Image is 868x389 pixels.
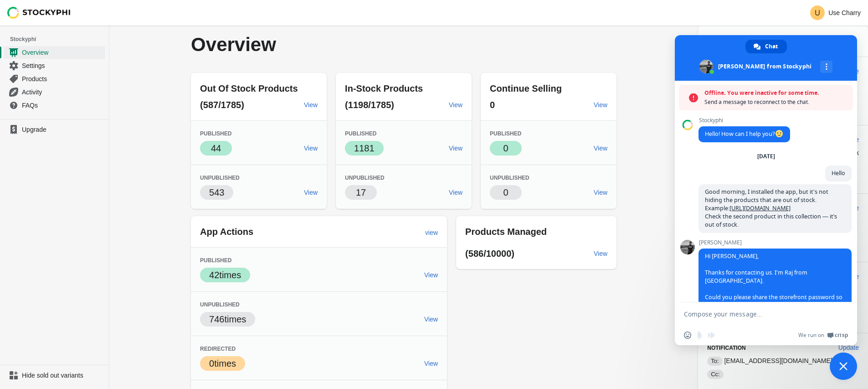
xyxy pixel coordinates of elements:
[300,140,321,156] a: View
[345,130,376,137] span: Published
[200,175,240,181] span: Unpublished
[200,100,244,110] span: (587/1785)
[354,143,375,153] span: 1181
[424,360,438,367] span: View
[211,143,221,153] span: 44
[449,101,462,109] span: View
[191,35,442,55] p: Overview
[594,145,607,152] span: View
[304,145,318,152] span: View
[490,83,562,93] span: Continue Selling
[22,371,103,380] span: Hide sold out variants
[4,85,105,99] a: Activity
[594,250,607,257] span: View
[10,35,109,44] span: Stockyphi
[594,101,607,109] span: View
[200,130,231,137] span: Published
[445,184,466,201] a: View
[465,249,514,259] span: (586/10000)
[200,227,253,237] span: App Actions
[705,188,837,228] span: Good morning, I installed the app, but it’s not hiding the products that are out of stock. Exampl...
[345,100,394,110] span: (1198/1785)
[838,344,859,351] span: Update
[684,302,830,325] textarea: Compose your message...
[345,175,385,181] span: Unpublished
[830,353,857,380] a: Close chat
[449,145,462,152] span: View
[699,117,790,124] span: Stockyphi
[757,154,775,159] div: [DATE]
[445,140,466,156] a: View
[590,97,611,113] a: View
[729,204,791,212] a: [URL][DOMAIN_NAME]
[798,332,824,339] span: We run on
[465,227,547,237] span: Products Managed
[209,358,236,368] span: 0 times
[815,9,820,17] text: U
[594,189,607,196] span: View
[704,88,848,98] span: Offline. You were inactive for some time.
[590,184,611,201] a: View
[835,332,848,339] span: Crisp
[798,332,848,339] a: We run onCrisp
[4,123,105,136] a: Upgrade
[200,301,240,308] span: Unpublished
[425,229,438,236] span: view
[705,130,784,138] span: Hello! How can I help you?
[704,98,848,107] span: Send a message to reconnect to the chat.
[356,186,366,199] p: 17
[345,83,423,93] span: In-Stock Products
[4,59,105,72] a: Settings
[449,189,462,196] span: View
[4,369,105,382] a: Hide sold out variants
[745,40,787,53] a: Chat
[22,88,103,97] span: Activity
[22,101,103,110] span: FAQs
[304,101,318,109] span: View
[445,97,466,113] a: View
[490,175,529,181] span: Unpublished
[590,245,611,262] a: View
[707,370,724,379] span: Cc:
[209,270,241,280] span: 42 times
[22,125,103,134] span: Upgrade
[828,9,861,16] p: Use Charry
[22,48,103,57] span: Overview
[300,97,321,113] a: View
[707,356,859,366] p: [EMAIL_ADDRESS][DOMAIN_NAME]
[503,187,508,197] span: 0
[707,344,831,352] h3: Notification
[421,224,442,241] a: view
[4,99,105,112] a: FAQs
[810,5,825,20] span: Avatar with initials U
[300,184,321,201] a: View
[424,271,438,279] span: View
[503,143,508,153] span: 0
[209,187,224,197] span: 543
[200,257,231,264] span: Published
[200,83,298,93] span: Out Of Stock Products
[4,46,105,59] a: Overview
[209,314,246,324] span: 746 times
[424,316,438,323] span: View
[699,239,852,246] span: [PERSON_NAME]
[490,100,495,110] span: 0
[7,7,71,19] img: Stockyphi
[765,40,778,53] span: Chat
[421,355,442,372] a: View
[304,189,318,196] span: View
[200,346,236,352] span: Redirected
[705,252,845,342] span: Hi [PERSON_NAME], Thanks for contacting us. I'm Raj from [GEOGRAPHIC_DATA]. Could you please shar...
[832,169,845,177] span: Hello
[835,339,863,356] button: Update
[22,74,103,83] span: Products
[590,140,611,156] a: View
[4,72,105,85] a: Products
[490,130,521,137] span: Published
[22,61,103,70] span: Settings
[421,267,442,283] a: View
[684,332,691,339] span: Insert an emoji
[806,4,864,22] button: Avatar with initials UUse Charry
[707,357,722,366] span: To:
[421,311,442,327] a: View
